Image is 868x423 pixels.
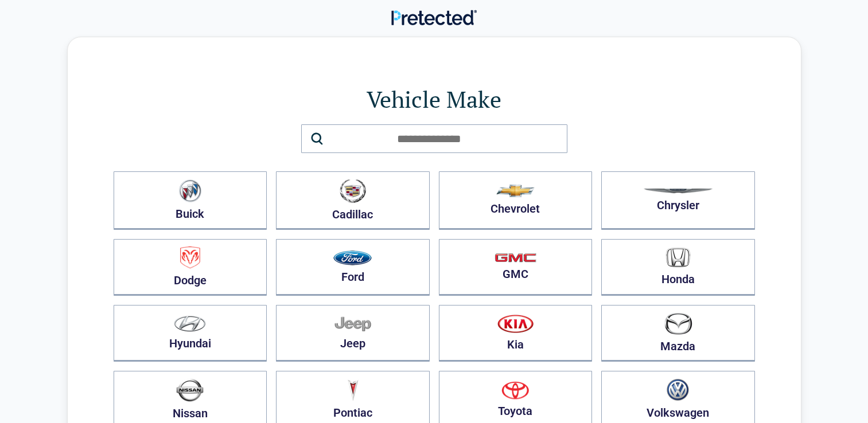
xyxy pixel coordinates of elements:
button: Cadillac [276,171,430,230]
button: Chrysler [601,171,755,230]
button: Dodge [114,239,267,296]
button: Mazda [601,305,755,362]
button: Honda [601,239,755,296]
button: Hyundai [114,305,267,362]
button: Jeep [276,305,430,362]
button: Buick [114,171,267,230]
button: Ford [276,239,430,296]
button: GMC [439,239,593,296]
button: Kia [439,305,593,362]
h1: Vehicle Make [114,83,755,115]
button: Chevrolet [439,171,593,230]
